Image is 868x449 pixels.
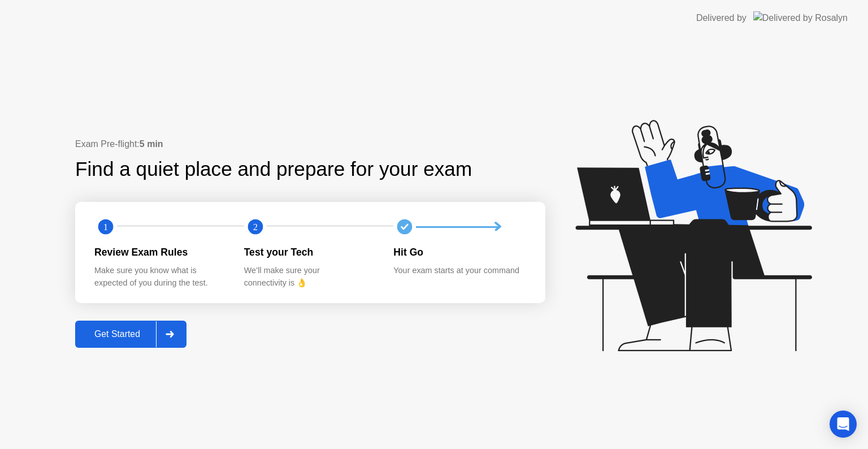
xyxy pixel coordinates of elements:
[103,222,108,232] text: 1
[253,222,258,232] text: 2
[75,321,186,348] button: Get Started
[830,411,857,438] div: Open Intercom Messenger
[75,137,545,151] div: Exam Pre-flight:
[140,139,163,149] b: 5 min
[696,11,747,25] div: Delivered by
[75,154,474,184] div: Find a quiet place and prepare for your exam
[79,329,156,339] div: Get Started
[94,245,226,260] div: Review Exam Rules
[244,265,376,289] div: We’ll make sure your connectivity is 👌
[753,11,848,24] img: Delivered by Rosalyn
[393,265,525,277] div: Your exam starts at your command
[94,265,226,289] div: Make sure you know what is expected of you during the test.
[244,245,376,260] div: Test your Tech
[393,245,525,260] div: Hit Go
